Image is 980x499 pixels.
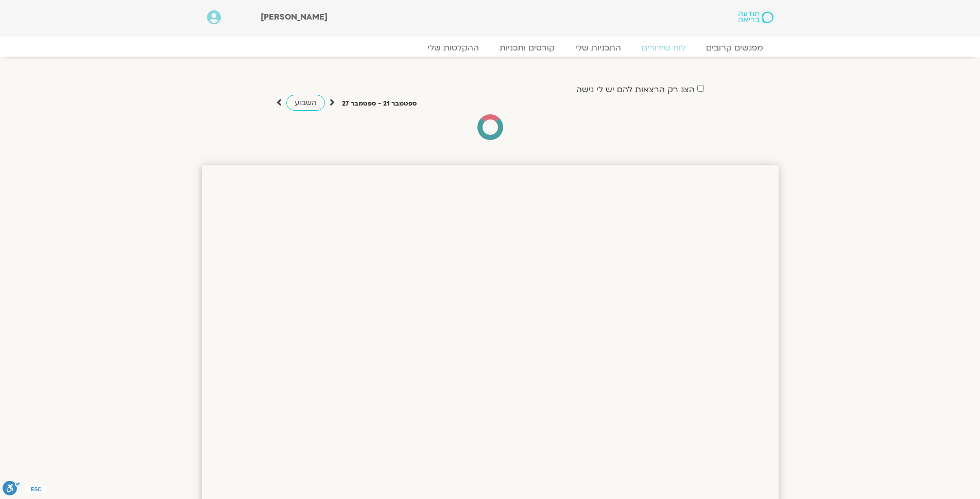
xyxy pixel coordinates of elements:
[417,43,489,53] a: ההקלטות שלי
[576,85,695,94] label: הצג רק הרצאות להם יש לי גישה
[295,98,317,108] span: השבוע
[207,43,773,53] nav: Menu
[342,98,417,109] p: ספטמבר 21 - ספטמבר 27
[489,43,565,53] a: קורסים ותכניות
[696,43,773,53] a: מפגשים קרובים
[565,43,631,53] a: התכניות שלי
[261,11,328,23] span: [PERSON_NAME]
[286,95,325,111] a: השבוע
[631,43,696,53] a: לוח שידורים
